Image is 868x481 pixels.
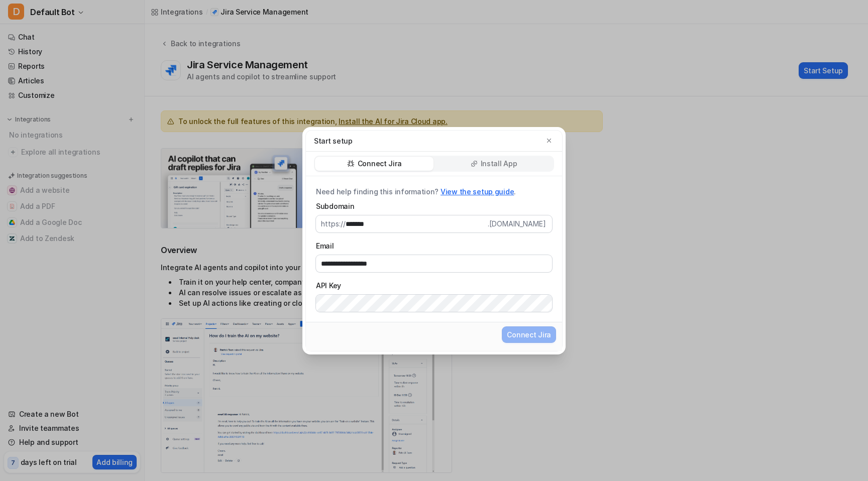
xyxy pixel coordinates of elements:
label: Email [316,240,552,251]
p: Need help finding this information? . [316,186,552,197]
p: Install App [481,159,517,169]
p: Connect Jira [358,159,402,169]
label: Subdomain [316,201,552,211]
p: Start setup [314,136,353,146]
label: API Key [316,280,552,291]
a: View the setup guide [441,187,514,196]
button: Connect Jira [502,326,556,343]
span: Connect Jira [507,329,551,340]
span: https:// [316,215,346,232]
span: .[DOMAIN_NAME] [488,215,552,232]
